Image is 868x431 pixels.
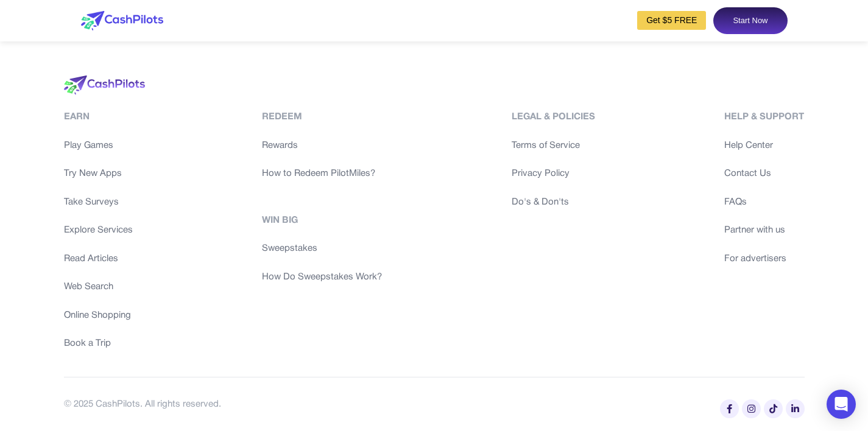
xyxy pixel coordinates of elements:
[262,110,382,124] div: Redeem
[64,309,133,323] a: Online Shopping
[724,223,804,237] a: Partner with us
[724,167,804,181] a: Contact Us
[512,167,595,181] a: Privacy Policy
[512,195,595,209] a: Do's & Don'ts
[64,110,133,124] div: Earn
[262,167,382,181] a: How to Redeem PilotMiles?
[64,75,145,95] img: logo
[64,252,133,266] a: Read Articles
[637,11,706,30] a: Get $5 FREE
[713,7,787,34] a: Start Now
[64,195,133,209] a: Take Surveys
[64,398,221,412] div: © 2025 CashPilots. All rights reserved.
[724,252,804,266] a: For advertisers
[64,280,133,294] a: Web Search
[724,139,804,153] a: Help Center
[512,139,595,153] a: Terms of Service
[64,337,133,351] a: Book a Trip
[512,110,595,124] div: Legal & Policies
[262,214,382,228] div: Win Big
[64,223,133,237] a: Explore Services
[81,11,163,30] img: logo
[827,390,856,419] div: Open Intercom Messenger
[262,139,382,153] a: Rewards
[724,195,804,209] a: FAQs
[64,167,133,181] a: Try New Apps
[64,139,133,153] a: Play Games
[724,110,804,124] div: Help & Support
[262,270,382,284] a: How Do Sweepstakes Work?
[262,242,382,256] a: Sweepstakes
